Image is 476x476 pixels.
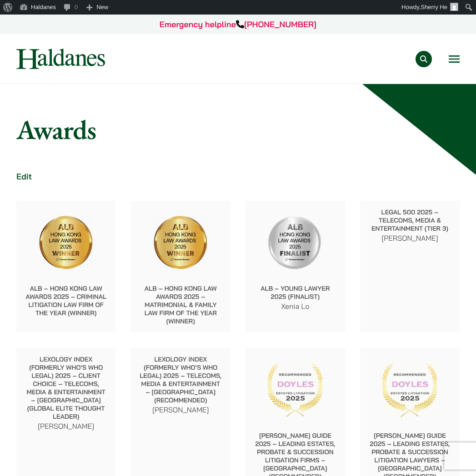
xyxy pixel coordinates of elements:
[160,19,316,30] a: Emergency helpline[PHONE_NUMBER]
[24,355,108,421] p: Lexology Index (formerly Who’s Who Legal) 2025 – Client Choice – Telecoms, Media & Entertainment ...
[24,421,108,431] p: [PERSON_NAME]
[24,284,108,317] p: ALB – Hong Kong Law Awards 2025 – Criminal Litigation Law Firm of the Year (Winner)
[367,233,452,243] p: [PERSON_NAME]
[138,355,223,404] p: Lexology Index (formerly Who’s Who Legal) 2025 – Telecoms, Media & Entertainment – [GEOGRAPHIC_DA...
[16,171,32,182] a: Edit
[367,208,452,233] p: Legal 500 2025 – Telecoms, Media & Entertainment (Tier 3)
[253,284,337,301] p: ALB – Young Lawyer 2025 (Finalist)
[16,49,105,69] img: Logo of Haldanes
[16,113,460,146] h1: Awards
[416,51,432,67] button: Search
[253,301,337,312] p: Xenia Lo
[138,404,223,415] p: [PERSON_NAME]
[138,284,223,325] p: ALB – Hong Kong Law Awards 2025 – Matrimonial & Family Law Firm of the Year (Winner)
[421,4,447,10] span: Sherry He
[449,55,460,63] button: Open menu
